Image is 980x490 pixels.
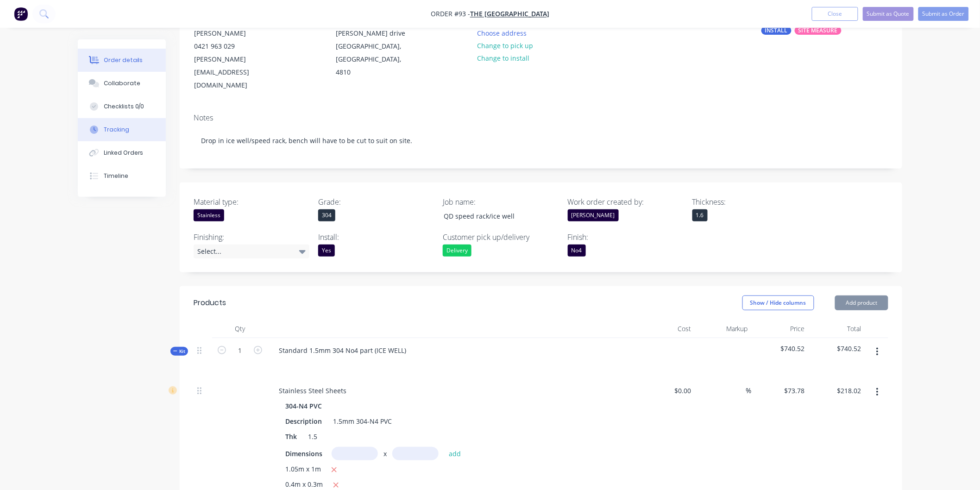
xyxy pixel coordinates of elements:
[742,295,814,310] button: Show / Hide columns
[436,209,552,223] div: QD speed rack/ice well
[194,245,309,258] div: Select...
[444,447,466,460] button: add
[194,27,271,40] div: [PERSON_NAME]
[568,245,586,257] div: No4
[212,320,268,338] div: Qty
[336,27,413,40] div: [PERSON_NAME] drive
[863,7,914,21] button: Submit as Quote
[173,348,185,355] span: Kit
[695,320,752,338] div: Markup
[318,245,335,257] div: Yes
[285,449,322,459] span: Dimensions
[812,344,862,353] span: $740.52
[443,232,559,243] label: Customer pick up/delivery
[271,384,354,397] div: Stainless Steel Sheets
[472,52,534,64] button: Change to install
[809,320,866,338] div: Total
[692,209,708,221] div: 1.6
[918,7,969,21] button: Submit as Order
[78,95,166,118] button: Checklists 0/0
[194,297,226,308] div: Products
[470,10,549,19] a: The [GEOGRAPHIC_DATA]
[692,196,808,207] label: Thickness:
[328,26,421,79] div: [PERSON_NAME] drive[GEOGRAPHIC_DATA], [GEOGRAPHIC_DATA], 4810
[194,53,271,92] div: [PERSON_NAME][EMAIL_ADDRESS][DOMAIN_NAME]
[285,464,321,476] span: 1.05m x 1m
[282,430,301,443] div: Thk
[431,10,470,19] span: Order #93 -
[194,196,309,207] label: Material type:
[318,196,434,207] label: Grade:
[318,232,434,243] label: Install:
[812,7,858,21] button: Close
[271,344,414,357] div: Standard 1.5mm 304 No4 part (ICE WELL)
[383,449,387,459] span: x
[194,126,888,155] div: Drop in ice well/speed rack, bench will have to be cut to suit on site.
[443,196,559,207] label: Job name:
[568,232,684,243] label: Finish:
[194,232,309,243] label: Finishing:
[78,141,166,164] button: Linked Orders
[318,209,335,221] div: 304
[186,26,279,92] div: [PERSON_NAME]0421 963 029[PERSON_NAME][EMAIL_ADDRESS][DOMAIN_NAME]
[835,295,888,310] button: Add product
[755,344,805,353] span: $740.52
[104,102,144,111] div: Checklists 0/0
[14,7,28,21] img: Factory
[78,118,166,141] button: Tracking
[568,196,684,207] label: Work order created by:
[170,347,188,356] div: Kit
[746,385,752,396] span: %
[78,49,166,72] button: Order details
[282,415,326,428] div: Description
[443,245,471,257] div: Delivery
[78,164,166,188] button: Timeline
[472,26,532,39] button: Choose address
[568,209,619,221] div: [PERSON_NAME]
[194,209,224,221] div: Stainless
[104,149,144,157] div: Linked Orders
[285,399,326,413] div: 304-N4 PVC
[329,415,396,428] div: 1.5mm 304-N4 PVC
[104,126,129,134] div: Tracking
[194,113,888,122] div: Notes
[336,40,413,79] div: [GEOGRAPHIC_DATA], [GEOGRAPHIC_DATA], 4810
[304,430,321,443] div: 1.5
[761,26,792,35] div: INSTALL
[78,72,166,95] button: Collaborate
[104,56,143,64] div: Order details
[638,320,695,338] div: Cost
[752,320,809,338] div: Price
[104,79,140,88] div: Collaborate
[194,40,271,53] div: 0421 963 029
[472,39,538,52] button: Change to pick up
[104,172,128,180] div: Timeline
[795,26,842,35] div: SITE MEASURE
